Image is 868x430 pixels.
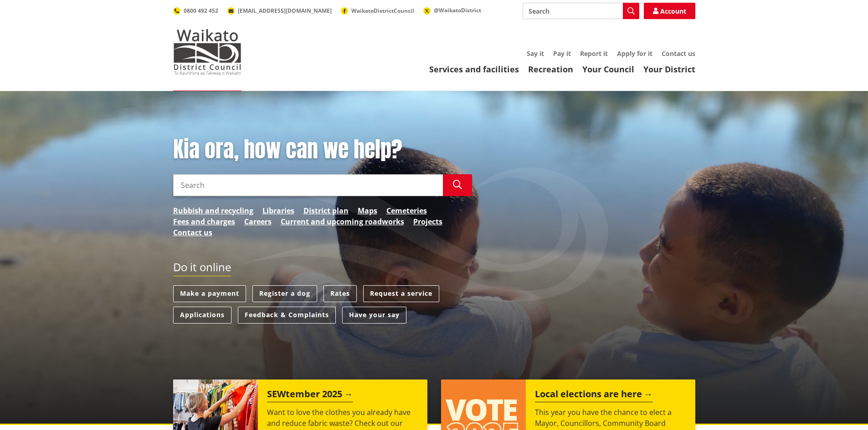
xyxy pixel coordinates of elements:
[173,227,212,238] a: Contact us
[173,307,231,324] a: Applications
[644,3,695,19] a: Account
[303,205,349,216] a: District plan
[351,7,414,15] span: WaikatoDistrictCouncil
[617,49,652,58] a: Apply for it
[184,7,218,15] span: 0800 492 452
[227,7,332,15] a: [EMAIL_ADDRESS][DOMAIN_NAME]
[342,307,406,324] a: Have your say
[173,137,472,163] h1: Kia ora, how can we help?
[173,7,218,15] a: 0800 492 452
[173,174,443,196] input: Search input
[262,205,294,216] a: Libraries
[363,285,439,302] a: Request a service
[434,6,481,14] span: @WaikatoDistrict
[238,307,336,324] a: Feedback & Complaints
[413,216,442,227] a: Projects
[281,216,404,227] a: Current and upcoming roadworks
[582,64,634,75] a: Your Council
[553,49,571,58] a: Pay it
[244,216,272,227] a: Careers
[341,7,414,15] a: WaikatoDistrictCouncil
[386,205,427,216] a: Cemeteries
[580,49,608,58] a: Report it
[252,285,317,302] a: Register a dog
[535,389,653,402] h2: Local elections are here
[429,64,519,75] a: Services and facilities
[527,49,544,58] a: Say it
[173,29,241,75] img: Waikato District Council - Te Kaunihera aa Takiwaa o Waikato
[358,205,377,216] a: Maps
[238,7,332,15] span: [EMAIL_ADDRESS][DOMAIN_NAME]
[173,285,246,302] a: Make a payment
[662,49,695,58] a: Contact us
[643,64,695,75] a: Your District
[528,64,573,75] a: Recreation
[423,6,481,14] a: @WaikatoDistrict
[173,205,253,216] a: Rubbish and recycling
[173,216,235,227] a: Fees and charges
[324,285,357,302] a: Rates
[523,3,639,19] input: Search input
[173,261,231,277] h2: Do it online
[267,389,353,402] h2: SEWtember 2025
